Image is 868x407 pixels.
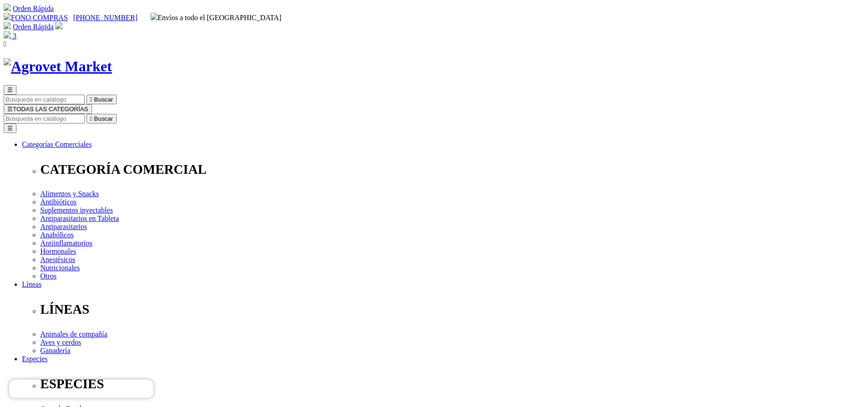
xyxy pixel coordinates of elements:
[4,22,11,29] img: shopping-cart.svg
[40,302,864,317] p: LÍNEAS
[40,347,70,354] a: Ganadería
[4,14,68,21] a: FONO COMPRAS
[13,5,54,12] a: Orden Rápida
[151,13,158,20] img: delivery-truck.svg
[40,223,87,230] a: Antiparasitarios
[40,376,864,391] p: ESPECIES
[22,355,48,363] a: Especies
[73,14,137,21] a: [PHONE_NUMBER]
[13,32,16,40] span: 3
[4,40,6,48] i: 
[4,95,85,104] input: Buscar
[40,338,81,346] a: Aves y cerdos
[55,23,63,31] a: Acceda a su cuenta de cliente
[40,247,76,255] a: Hormonales
[94,96,113,103] span: Buscar
[4,13,11,20] img: phone.svg
[90,96,92,103] i: 
[4,104,92,114] button: ☰TODAS LAS CATEGORÍAS
[40,264,80,272] a: Nutricionales
[22,140,92,148] a: Categorías Comerciales
[94,115,113,122] span: Buscar
[4,123,16,133] button: ☰
[40,198,76,206] a: Antibióticos
[4,31,11,38] img: shopping-bag.svg
[40,272,57,280] a: Otros
[86,95,117,104] button:  Buscar
[40,239,92,247] a: Antiinflamatorios
[4,4,11,11] img: shopping-cart.svg
[13,23,54,31] a: Orden Rápida
[40,330,108,338] a: Animales de compañía
[55,22,63,29] img: user.svg
[40,256,75,263] a: Anestésicos
[40,214,119,222] a: Antiparasitarios en Tableta
[4,85,16,95] button: ☰
[40,206,113,214] a: Suplementos inyectables
[4,114,85,123] input: Buscar
[40,190,99,198] a: Alimentos y Snacks
[40,231,74,239] a: Anabólicos
[4,32,16,40] a: 3
[86,114,117,123] button:  Buscar
[7,86,13,93] span: ☰
[4,58,112,75] img: Agrovet Market
[40,162,864,177] p: CATEGORÍA COMERCIAL
[7,106,13,112] span: ☰
[90,115,92,122] i: 
[151,14,282,21] span: Envíos a todo el [GEOGRAPHIC_DATA]
[9,380,153,398] iframe: Brevo live chat
[22,280,42,288] a: Líneas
